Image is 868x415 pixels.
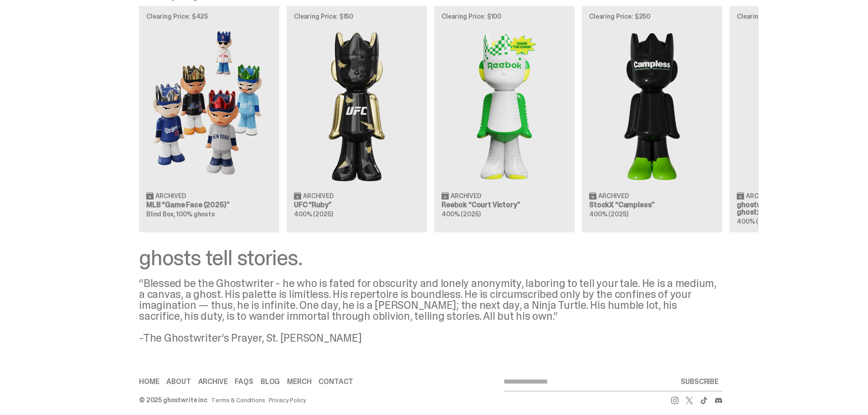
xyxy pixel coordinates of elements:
span: Archived [303,193,334,199]
a: Contact [318,378,353,385]
img: Schrödinger's ghost: Orange Vibe [737,27,863,184]
a: Privacy Policy [269,397,306,403]
span: Archived [155,193,186,199]
span: ghosts [194,210,215,218]
h3: Reebok “Court Victory” [442,201,567,209]
a: FAQs [235,378,253,385]
span: Archived [451,193,481,199]
span: 400% [294,210,312,218]
a: Archive [198,378,228,385]
img: Ruby [294,27,420,184]
p: Clearing Price: $425 [146,13,272,20]
p: Clearing Price: $100 [442,13,567,20]
span: 100% [176,210,192,218]
img: Game Face (2025) [146,27,272,184]
span: (2025) [461,210,480,218]
span: Archived [746,193,776,199]
a: Clearing Price: $150 Ruby Archived [287,6,427,232]
a: Clearing Price: $100 Court Victory Archived [434,6,575,232]
a: Merch [287,378,311,385]
span: 400% [737,217,755,225]
p: Clearing Price: $150 [294,13,420,20]
div: ghosts tell stories. [139,247,722,269]
img: Court Victory [442,27,567,184]
a: Clearing Price: $425 Game Face (2025) Archived [139,6,279,232]
p: Clearing Price: $150 [737,13,863,20]
h3: ghostwrite “[PERSON_NAME]'s ghost: Orange Vibe” [737,201,863,216]
a: Home [139,378,159,385]
img: Campless [589,27,715,184]
p: Clearing Price: $250 [589,13,715,20]
button: SUBSCRIBE [677,373,722,391]
a: Terms & Conditions [211,397,265,403]
div: © 2025 ghostwrite inc [139,397,207,403]
span: (2025) [313,210,333,218]
h3: StockX “Campless” [589,201,715,209]
h3: UFC “Ruby” [294,201,420,209]
span: 400% [589,210,607,218]
span: Archived [598,193,629,199]
span: (2025) [756,217,776,225]
span: (2025) [608,210,628,218]
div: “Blessed be the Ghostwriter - he who is fated for obscurity and lonely anonymity, laboring to tel... [139,278,722,343]
h3: MLB “Game Face (2025)” [146,201,272,209]
a: Blog [261,378,280,385]
span: 400% [442,210,459,218]
span: Blind Box, [146,210,175,218]
a: Clearing Price: $250 Campless Archived [582,6,722,232]
a: About [166,378,190,385]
